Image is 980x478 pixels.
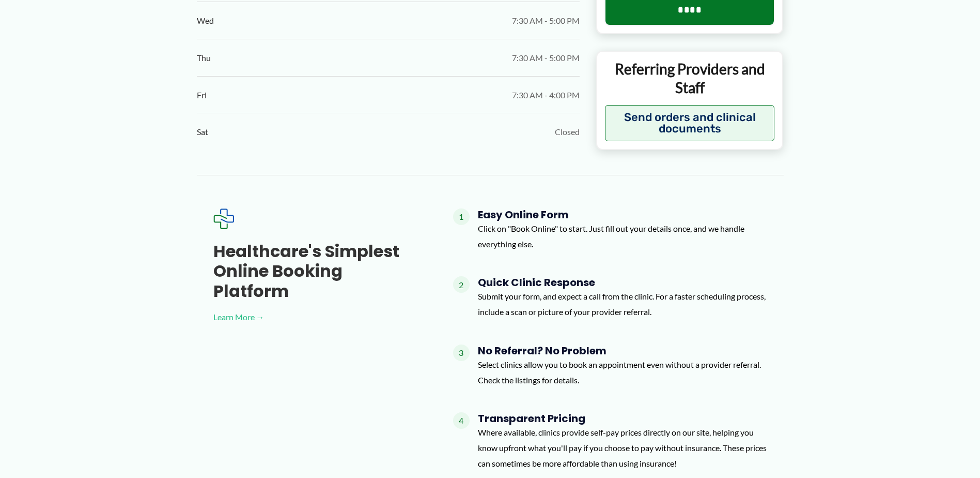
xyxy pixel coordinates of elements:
[213,309,420,325] a: Learn More →
[512,87,580,103] span: 7:30 AM - 4:00 PM
[478,425,767,471] p: Where available, clinics provide self-pay prices directly on our site, helping you know upfront w...
[605,105,775,141] button: Send orders and clinical documents
[605,59,775,97] p: Referring Providers and Staff
[213,242,420,301] h3: Healthcare's simplest online booking platform
[478,345,767,357] h4: No Referral? No Problem
[478,412,767,425] h4: Transparent Pricing
[197,50,211,66] span: Thu
[453,412,470,429] span: 4
[512,50,580,66] span: 7:30 AM - 5:00 PM
[478,289,767,319] p: Submit your form, and expect a call from the clinic. For a faster scheduling process, include a s...
[197,124,208,140] span: Sat
[512,13,580,28] span: 7:30 AM - 5:00 PM
[478,208,767,221] h4: Easy Online Form
[197,13,214,28] span: Wed
[197,87,207,103] span: Fri
[478,221,767,251] p: Click on "Book Online" to start. Just fill out your details once, and we handle everything else.
[453,208,470,225] span: 1
[453,276,470,293] span: 2
[478,276,767,289] h4: Quick Clinic Response
[478,357,767,387] p: Select clinics allow you to book an appointment even without a provider referral. Check the listi...
[453,345,470,361] span: 3
[213,208,234,229] img: Expected Healthcare Logo
[555,124,580,140] span: Closed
